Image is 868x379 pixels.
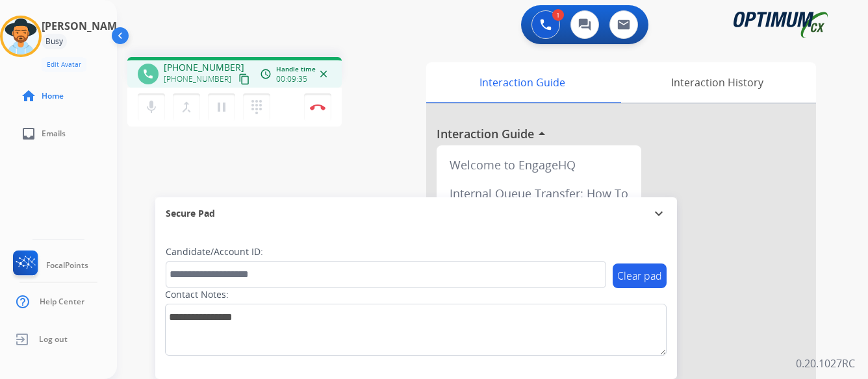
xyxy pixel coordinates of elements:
[164,74,231,84] span: [PHONE_NUMBER]
[613,263,667,288] button: Clear pad
[165,288,229,301] label: Contact Notes:
[276,64,316,74] span: Handle time
[3,18,39,55] img: avatar
[651,206,667,221] mat-icon: expand_more
[552,9,564,21] div: 1
[46,260,88,271] span: FocalPoints
[21,88,36,104] mat-icon: home
[40,297,84,307] span: Help Center
[426,62,618,103] div: Interaction Guide
[276,74,307,84] span: 00:09:35
[310,104,325,110] img: control
[618,62,816,103] div: Interaction History
[238,73,250,85] mat-icon: content_copy
[10,251,88,280] a: FocalPoints
[42,18,126,34] h3: [PERSON_NAME]
[42,57,86,72] button: Edit Avatar
[214,99,229,115] mat-icon: pause
[179,99,194,115] mat-icon: merge_type
[249,99,264,115] mat-icon: dialpad
[42,128,66,139] span: Emails
[260,68,272,80] mat-icon: access_time
[796,356,855,371] p: 0.20.1027RC
[166,207,215,220] span: Secure Pad
[39,334,68,345] span: Log out
[42,34,67,49] div: Busy
[42,91,64,101] span: Home
[164,61,244,74] span: [PHONE_NUMBER]
[442,151,636,179] div: Welcome to EngageHQ
[318,68,329,80] mat-icon: close
[144,99,159,115] mat-icon: mic
[142,68,154,80] mat-icon: phone
[166,245,263,258] label: Candidate/Account ID:
[21,126,36,141] mat-icon: inbox
[442,179,636,208] div: Internal Queue Transfer: How To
